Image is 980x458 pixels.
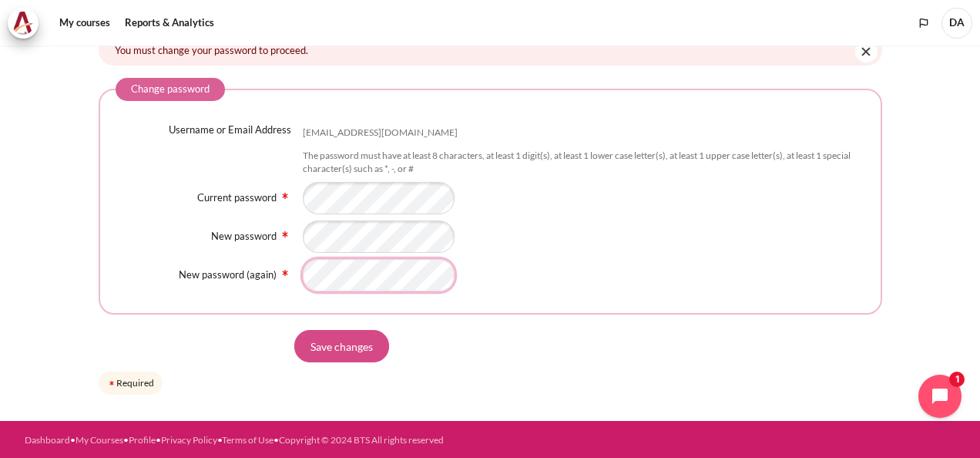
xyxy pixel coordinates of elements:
[303,126,458,140] div: [EMAIL_ADDRESS][DOMAIN_NAME]
[279,434,444,446] a: Copyright © 2024 BTS All rights reserved
[76,434,123,446] a: My Courses
[54,8,116,39] a: My courses
[12,12,34,35] img: Architeck
[25,433,537,447] div: • • • • •
[169,123,291,138] label: Username or Email Address
[161,434,217,446] a: Privacy Policy
[279,267,291,276] span: Required
[8,8,46,39] a: Architeck Architeck
[279,228,291,237] span: Required
[294,330,389,362] input: Save changes
[211,230,277,242] label: New password
[107,379,116,388] img: Required field
[179,268,277,281] label: New password (again)
[941,8,972,39] span: DA
[941,8,972,39] a: User menu
[99,372,163,395] div: Required
[129,434,156,446] a: Profile
[119,8,220,39] a: Reports & Analytics
[279,190,291,199] span: Required
[279,267,291,279] img: Required
[279,228,291,241] img: Required
[25,434,70,446] a: Dashboard
[303,150,865,176] div: The password must have at least 8 characters, at least 1 digit(s), at least 1 lower case letter(s...
[99,35,882,66] div: You must change your password to proceed.
[197,191,277,204] label: Current password
[116,78,225,101] legend: Change password
[912,12,935,35] button: Languages
[279,190,291,202] img: Required
[222,434,274,446] a: Terms of Use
